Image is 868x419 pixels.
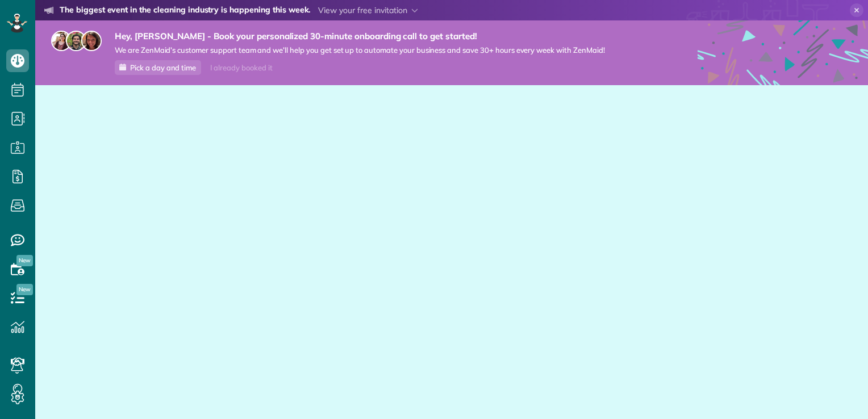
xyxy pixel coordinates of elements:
span: We are ZenMaid’s customer support team and we’ll help you get set up to automate your business an... [115,45,605,55]
a: Pick a day and time [115,60,201,75]
span: Pick a day and time [130,63,196,72]
div: I already booked it [203,61,279,75]
img: michelle-19f622bdf1676172e81f8f8fba1fb50e276960ebfe0243fe18214015130c80e4.jpg [81,31,102,51]
img: maria-72a9807cf96188c08ef61303f053569d2e2a8a1cde33d635c8a3ac13582a053d.jpg [51,31,72,51]
strong: The biggest event in the cleaning industry is happening this week. [60,5,310,17]
strong: Hey, [PERSON_NAME] - Book your personalized 30-minute onboarding call to get started! [115,31,605,42]
img: jorge-587dff0eeaa6aab1f244e6dc62b8924c3b6ad411094392a53c71c6c4a576187d.jpg [66,31,86,51]
span: New [16,284,33,295]
span: New [16,255,33,266]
